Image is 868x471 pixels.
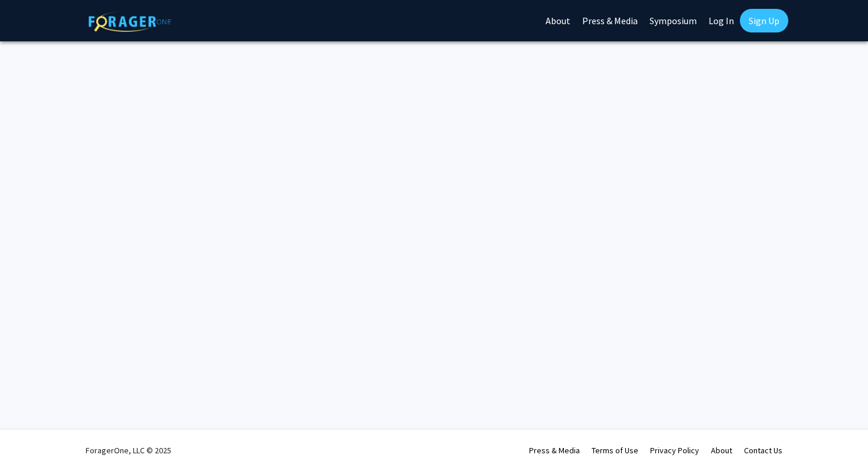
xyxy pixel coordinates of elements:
a: Terms of Use [592,445,638,456]
a: Privacy Policy [650,445,699,456]
a: Contact Us [744,445,782,456]
a: Sign Up [740,9,788,32]
img: ForagerOne Logo [89,11,171,32]
div: ForagerOne, LLC © 2025 [86,430,171,471]
a: Press & Media [529,445,580,456]
a: About [711,445,732,456]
